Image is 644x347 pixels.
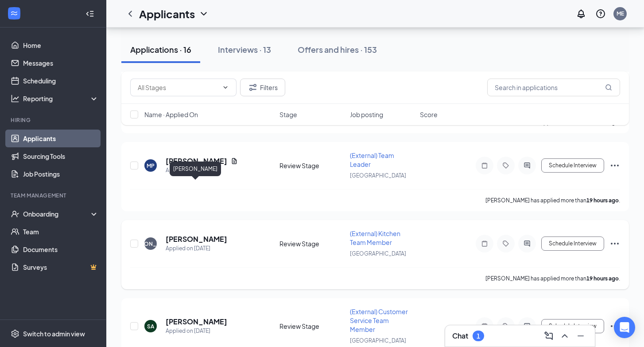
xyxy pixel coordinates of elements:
a: Job Postings [23,165,99,183]
svg: UserCheck [11,209,19,218]
svg: ChevronUp [559,331,570,341]
div: ME [617,10,624,17]
div: Hiring [11,116,97,124]
a: Documents [23,241,99,258]
h5: [PERSON_NAME] [166,317,227,327]
svg: ChevronDown [198,8,209,19]
div: SA [147,323,154,330]
div: Open Intercom Messenger [614,317,635,338]
svg: Analysis [11,94,19,103]
div: Team Management [11,192,97,199]
button: Minimize [574,329,588,343]
div: Applied on [DATE] [166,166,238,175]
div: [PERSON_NAME] [170,162,221,176]
svg: Ellipses [609,238,620,249]
span: [GEOGRAPHIC_DATA] [350,337,406,344]
svg: ComposeMessage [543,331,554,341]
svg: Tag [500,162,511,169]
svg: Note [479,162,490,169]
svg: Ellipses [609,321,620,331]
input: All Stages [138,83,218,92]
div: Review Stage [279,161,345,170]
svg: Settings [11,329,19,338]
b: 19 hours ago [586,197,619,204]
div: Applied on [DATE] [166,244,227,253]
div: Applications · 16 [130,44,191,55]
button: Schedule Interview [541,237,604,251]
button: ChevronUp [558,329,572,343]
svg: Notifications [576,8,586,19]
h3: Chat [452,331,468,341]
div: 1 [477,332,480,340]
svg: Filter [248,82,258,93]
span: (External) Team Leader [350,151,394,168]
div: Reporting [23,94,99,103]
h5: [PERSON_NAME] [166,234,227,244]
input: Search in applications [487,79,620,96]
a: Home [23,36,99,54]
div: MP [147,162,155,170]
a: Sourcing Tools [23,147,99,165]
span: Stage [279,110,297,119]
svg: ActiveChat [522,162,532,169]
div: Review Stage [279,322,345,331]
svg: MagnifyingGlass [605,84,612,91]
svg: Ellipses [609,160,620,171]
svg: Collapse [85,9,94,18]
svg: Minimize [575,331,586,341]
span: Job posting [350,110,383,119]
span: [GEOGRAPHIC_DATA] [350,172,406,179]
svg: Note [479,323,490,330]
p: [PERSON_NAME] has applied more than . [485,197,620,204]
svg: WorkstreamLogo [10,9,19,18]
a: Messages [23,54,99,72]
button: Filter Filters [240,79,285,96]
div: [PERSON_NAME] [128,240,174,248]
svg: Tag [500,240,511,247]
div: Switch to admin view [23,329,85,338]
span: (External) Customer Service Team Member [350,308,408,333]
div: Offers and hires · 153 [298,44,377,55]
button: Schedule Interview [541,158,604,173]
svg: ChevronLeft [125,8,136,19]
button: ComposeMessage [542,329,556,343]
span: [GEOGRAPHIC_DATA] [350,250,406,257]
svg: Tag [500,323,511,330]
svg: ChevronDown [222,84,229,91]
span: Name · Applied On [144,110,198,119]
a: Scheduling [23,72,99,90]
p: [PERSON_NAME] has applied more than . [485,275,620,282]
a: Applicants [23,130,99,147]
span: (External) Kitchen Team Member [350,229,400,246]
a: SurveysCrown [23,258,99,276]
b: 19 hours ago [586,275,619,282]
svg: Note [479,240,490,247]
h5: [PERSON_NAME] [166,156,227,166]
div: Review Stage [279,239,345,248]
div: Applied on [DATE] [166,327,227,335]
svg: ActiveChat [522,323,532,330]
h1: Applicants [139,6,195,21]
span: Score [420,110,438,119]
div: Interviews · 13 [218,44,271,55]
svg: ActiveChat [522,240,532,247]
div: Onboarding [23,209,91,218]
a: Team [23,223,99,241]
svg: Document [231,158,238,165]
svg: QuestionInfo [595,8,606,19]
button: Schedule Interview [541,319,604,333]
